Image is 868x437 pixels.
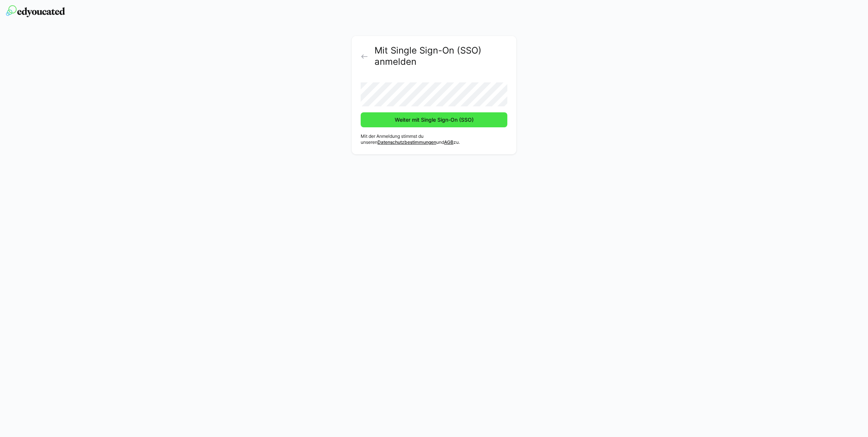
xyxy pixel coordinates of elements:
[361,112,507,127] button: Weiter mit Single Sign-On (SSO)
[375,45,507,67] h2: Mit Single Sign-On (SSO) anmelden
[444,139,453,145] a: AGB
[361,133,507,145] p: Mit der Anmeldung stimmst du unseren und zu.
[6,5,65,17] img: edyoucated
[378,139,436,145] a: Datenschutzbestimmungen
[394,116,475,124] span: Weiter mit Single Sign-On (SSO)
